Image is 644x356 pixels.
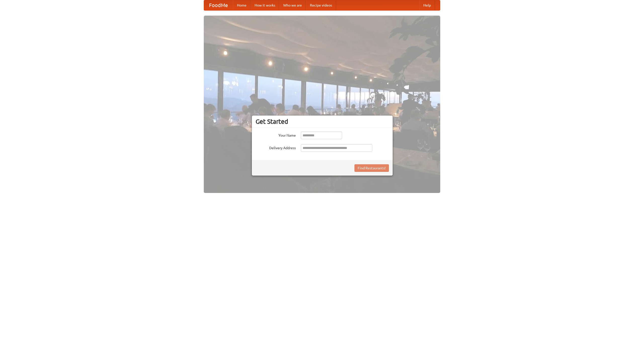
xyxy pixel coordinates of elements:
a: Help [419,0,435,10]
label: Delivery Address [256,144,296,150]
a: Who we are [279,0,306,10]
a: Recipe videos [306,0,336,10]
h3: Get Started [256,118,389,125]
a: How it works [251,0,279,10]
a: Home [233,0,251,10]
a: FoodMe [204,0,233,10]
button: Find Restaurants! [354,164,389,172]
label: Your Name [256,132,296,138]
